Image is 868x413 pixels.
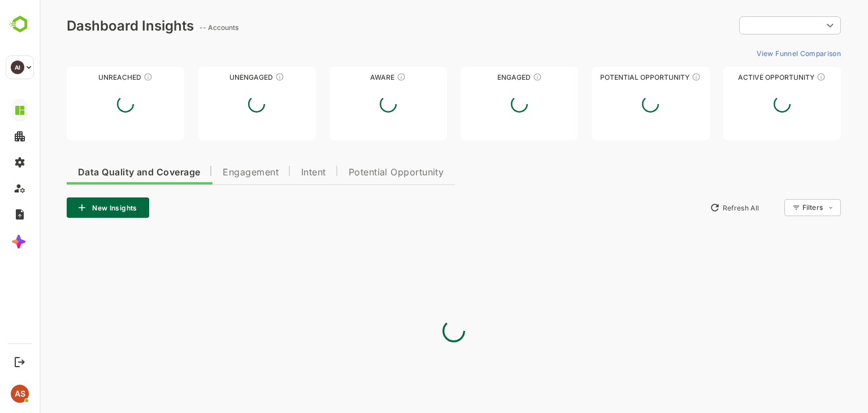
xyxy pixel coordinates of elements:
div: These accounts have not shown enough engagement and need nurturing [236,72,245,81]
img: BambooboxLogoMark.f1c84d78b4c51b1a7b5f700c9845e183.svg [6,14,34,35]
span: Data Quality and Coverage [38,168,160,177]
button: Refresh All [665,199,724,217]
div: Dashboard Insights [27,18,154,34]
div: These accounts have not been engaged with for a defined time period [104,72,113,81]
div: Filters [762,197,801,218]
div: ​ [700,15,801,36]
div: These accounts have just entered the buying cycle and need further nurturing [357,72,366,81]
div: Filters [763,203,783,212]
div: These accounts are warm, further nurturing would qualify them to MQAs [493,72,502,81]
div: Unengaged [158,73,276,81]
div: Potential Opportunity [552,73,670,81]
button: New Insights [27,197,110,218]
button: Logout [12,354,27,369]
div: Unreached [27,73,145,81]
div: These accounts are MQAs and can be passed on to Inside Sales [652,72,661,81]
button: View Funnel Comparison [713,44,801,62]
div: Engaged [421,73,539,81]
ag: -- Accounts [160,23,202,32]
span: Potential Opportunity [309,168,405,177]
div: AS [11,385,29,403]
div: Aware [290,73,407,81]
span: Intent [262,168,287,177]
div: Active Opportunity [684,73,801,81]
div: These accounts have open opportunities which might be at any of the Sales Stages [777,72,786,81]
div: AI [11,61,24,74]
span: Engagement [183,168,239,177]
